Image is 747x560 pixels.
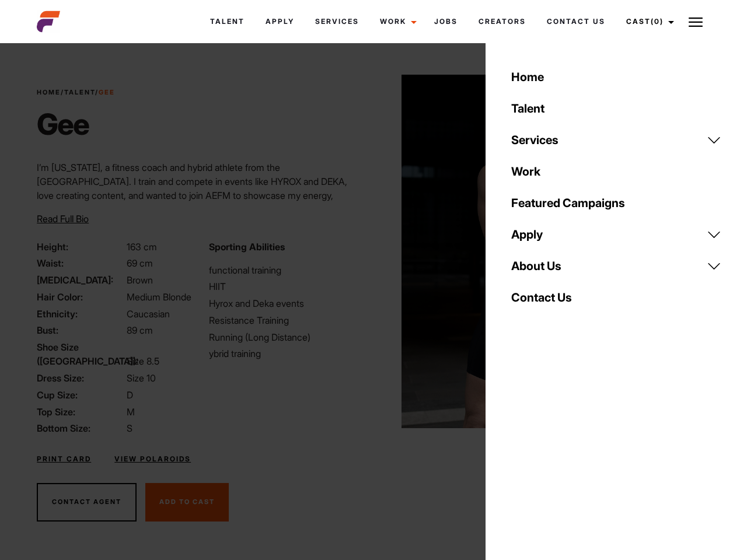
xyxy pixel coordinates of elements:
[37,88,61,96] a: Home
[209,241,285,253] strong: Sporting Abilities
[504,250,728,282] a: About Us
[99,88,115,96] strong: Gee
[159,498,215,506] span: Add To Cast
[689,15,703,29] img: Burger icon
[127,274,153,286] span: Brown
[37,371,124,385] span: Dress Size:
[114,454,191,464] a: View Polaroids
[127,422,132,434] span: S
[504,219,728,250] a: Apply
[37,290,124,304] span: Hair Color:
[37,405,124,419] span: Top Size:
[64,88,95,96] a: Talent
[504,156,728,187] a: Work
[37,160,366,216] p: I’m [US_STATE], a fitness coach and hybrid athlete from the [GEOGRAPHIC_DATA]. I train and compet...
[504,282,728,313] a: Contact Us
[504,93,728,124] a: Talent
[37,87,115,97] span: / /
[127,308,170,320] span: Caucasian
[616,6,681,37] a: Cast(0)
[37,256,124,270] span: Waist:
[37,323,124,337] span: Bust:
[37,340,124,368] span: Shoe Size ([GEOGRAPHIC_DATA]):
[37,483,137,521] button: Contact Agent
[37,240,124,254] span: Height:
[504,61,728,93] a: Home
[255,6,305,37] a: Apply
[209,296,366,310] li: Hyrox and Deka events
[37,454,91,464] a: Print Card
[424,6,468,37] a: Jobs
[127,389,133,401] span: D
[536,6,616,37] a: Contact Us
[37,213,89,225] span: Read Full Bio
[37,212,89,226] button: Read Full Bio
[127,372,156,384] span: Size 10
[209,279,366,293] li: HIIT
[209,313,366,327] li: Resistance Training
[127,355,159,367] span: Size 8.5
[369,6,424,37] a: Work
[200,6,255,37] a: Talent
[209,330,366,344] li: Running (Long Distance)
[127,291,191,303] span: Medium Blonde
[305,6,369,37] a: Services
[37,10,60,33] img: cropped-aefm-brand-fav-22-square.png
[37,388,124,402] span: Cup Size:
[209,263,366,277] li: functional training
[37,421,124,435] span: Bottom Size:
[127,324,153,336] span: 89 cm
[127,406,135,418] span: M
[468,6,536,37] a: Creators
[37,107,115,142] h1: Gee
[37,273,124,287] span: [MEDICAL_DATA]:
[504,124,728,156] a: Services
[209,346,366,360] li: ybrid training
[504,187,728,219] a: Featured Campaigns
[37,307,124,321] span: Ethnicity:
[127,241,157,253] span: 163 cm
[127,257,153,269] span: 69 cm
[651,17,664,26] span: (0)
[145,483,229,521] button: Add To Cast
